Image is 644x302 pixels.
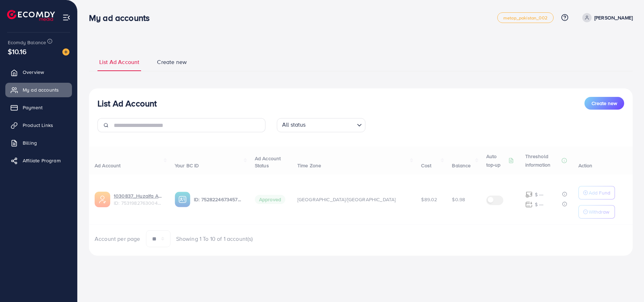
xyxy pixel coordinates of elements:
div: Search for option [277,118,365,132]
span: Ecomdy Balance [8,39,46,46]
input: Search for option [308,120,354,130]
p: [PERSON_NAME] [594,13,633,22]
span: Overview [23,69,44,76]
img: image [62,48,69,56]
a: Product Links [5,118,72,132]
a: Payment [5,100,72,115]
a: metap_pakistan_002 [497,12,554,23]
h3: My ad accounts [89,13,155,23]
span: Affiliate Program [23,157,61,164]
button: Create new [584,97,624,110]
img: menu [62,13,71,22]
a: My ad accounts [5,83,72,97]
a: Overview [5,65,72,79]
span: metap_pakistan_002 [503,16,548,20]
span: Product Links [23,122,53,129]
span: All status [281,119,307,130]
span: My ad accounts [23,86,59,93]
img: logo [7,10,55,21]
span: Create new [592,100,617,107]
a: Affiliate Program [5,153,72,168]
span: Payment [23,104,43,111]
h3: List Ad Account [97,98,157,109]
span: $10.16 [8,46,27,57]
span: Create new [157,58,187,66]
span: List Ad Account [99,58,139,66]
a: Billing [5,136,72,150]
span: Billing [23,139,37,146]
a: [PERSON_NAME] [579,13,633,22]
